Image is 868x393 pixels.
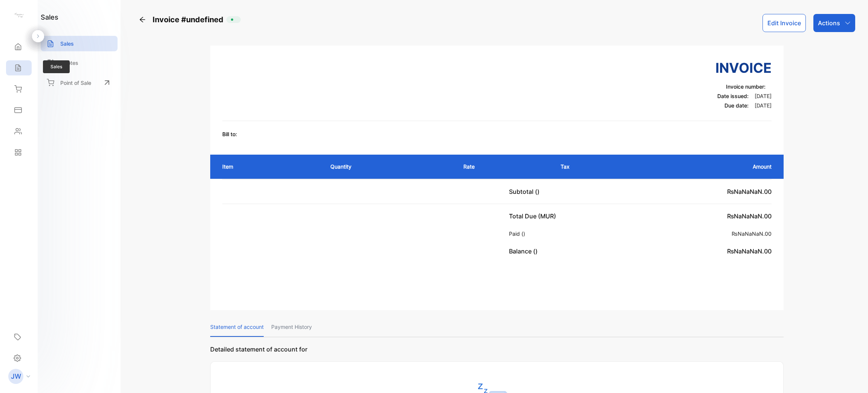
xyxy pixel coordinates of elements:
[222,130,237,138] p: Bill to:
[755,93,772,99] span: [DATE]
[222,163,315,170] p: Item
[11,372,21,381] p: JW
[41,74,118,91] a: Point of Sale
[210,345,784,361] p: Detailed statement of account for
[13,10,24,21] img: logo
[153,14,226,25] span: Invoice #undefined
[763,14,806,32] button: Edit Invoice
[509,212,559,221] p: Total Due (MUR)
[724,102,749,109] span: Due date:
[561,163,634,170] p: Tax
[813,14,855,32] button: Actions
[41,36,118,51] a: Sales
[717,93,749,99] span: Date issued:
[649,163,772,170] p: Amount
[41,12,58,22] h1: sales
[509,230,528,238] p: Paid ()
[755,102,772,109] span: [DATE]
[727,188,772,195] span: ₨NaNaNaN.00
[732,230,772,237] span: ₨NaNaNaN.00
[727,212,772,220] span: ₨NaNaNaN.00
[271,318,312,337] p: Payment History
[726,83,766,90] span: Invoice number:
[463,163,546,170] p: Rate
[727,247,772,255] span: ₨NaNaNaN.00
[210,318,264,337] p: Statement of account
[715,58,772,78] h3: Invoice
[60,79,91,87] p: Point of Sale
[60,40,74,48] p: Sales
[509,187,542,196] p: Subtotal ()
[330,163,449,170] p: Quantity
[43,60,70,73] span: Sales
[41,55,118,71] a: Quotes
[818,18,840,28] p: Actions
[509,247,541,256] p: Balance ()
[60,59,78,67] p: Quotes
